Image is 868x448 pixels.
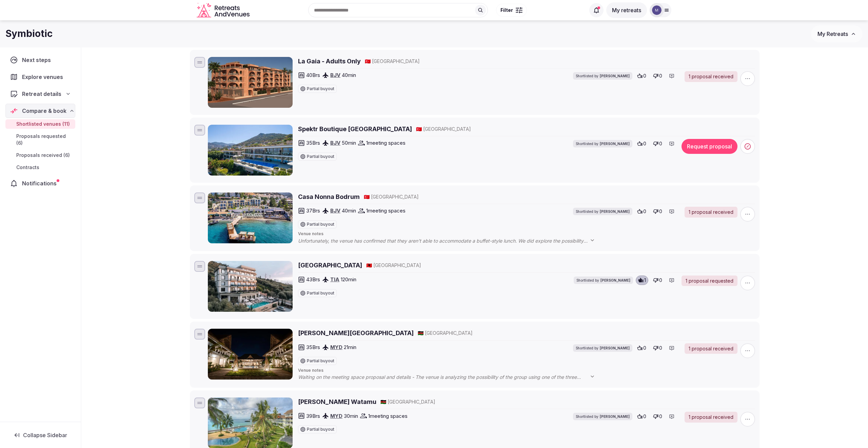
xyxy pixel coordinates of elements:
[643,345,646,351] span: 0
[5,131,75,148] a: Proposals requested (6)
[652,5,662,15] img: mia
[22,90,61,98] span: Retreat details
[685,71,737,82] div: 1 proposal received
[298,329,414,337] a: [PERSON_NAME][GEOGRAPHIC_DATA]
[651,276,664,285] button: 0
[600,346,630,350] span: [PERSON_NAME]
[16,121,70,127] span: Shortlisted venues (11)
[298,231,755,237] span: Venue notes
[606,7,647,14] a: My retreats
[643,208,646,215] span: 0
[342,72,356,79] span: 40 min
[298,368,755,373] span: Venue notes
[298,57,361,65] a: La Gaia - Adults Only
[635,343,648,353] button: 0
[573,72,632,80] div: Shortlisted by
[651,139,664,148] button: 0
[366,262,372,269] button: 🇦🇱
[500,7,513,14] span: Filter
[600,141,630,146] span: [PERSON_NAME]
[600,278,630,283] span: [PERSON_NAME]
[635,207,648,216] button: 0
[364,194,370,200] button: 🇹🇷
[380,399,386,405] button: 🇰🇪
[5,176,75,190] a: Notifications
[208,125,293,176] img: Spektr Boutique Hotel Yalikavak
[5,119,75,129] a: Shortlisted venues (11)
[573,413,632,420] div: Shortlisted by
[651,412,664,421] button: 0
[635,412,648,421] button: 0
[16,164,39,171] span: Contracts
[330,276,339,283] a: TIA
[365,58,371,64] span: 🇹🇷
[685,343,737,354] div: 1 proposal received
[368,412,408,420] span: 1 meeting spaces
[416,126,422,133] button: 🇹🇷
[574,277,633,284] div: Shortlisted by
[307,222,334,226] span: Partial buyout
[5,70,75,84] a: Explore venues
[643,140,646,147] span: 0
[344,412,358,420] span: 30 min
[573,344,632,352] div: Shortlisted by
[388,399,435,405] span: [GEOGRAPHIC_DATA]
[298,398,376,406] a: [PERSON_NAME] Watamu
[330,72,340,78] a: BJV
[298,238,602,244] span: Unfortunately, the venue has confirmed that they aren’t able to accommodate a buffet-style lunch....
[606,2,647,18] button: My retreats
[635,139,648,148] button: 0
[635,71,648,81] button: 0
[659,277,662,284] span: 0
[306,412,320,420] span: 39 Brs
[643,73,646,79] span: 0
[659,73,662,79] span: 0
[651,207,664,216] button: 0
[682,139,737,154] button: Request proposal
[307,291,334,295] span: Partial buyout
[5,150,75,160] a: Proposals received (6)
[22,56,54,64] span: Next steps
[496,4,527,17] button: Filter
[416,126,422,132] span: 🇹🇷
[644,277,646,284] span: 1
[685,412,737,423] a: 1 proposal received
[365,58,371,65] button: 🇹🇷
[330,140,340,146] a: BJV
[366,207,406,214] span: 1 meeting spaces
[817,30,848,37] span: My Retreats
[197,3,251,18] a: Visit the homepage
[306,276,320,283] span: 43 Brs
[659,345,662,351] span: 0
[643,413,646,420] span: 0
[682,276,737,286] a: 1 proposal requested
[208,57,293,108] img: La Gaia - Adults Only
[306,72,320,79] span: 40 Brs
[330,344,342,350] a: MYD
[636,276,648,285] button: 1
[330,207,340,214] a: BJV
[298,125,412,133] h2: Spektr Boutique [GEOGRAPHIC_DATA]
[423,126,471,133] span: [GEOGRAPHIC_DATA]
[573,208,632,215] div: Shortlisted by
[306,139,320,146] span: 35 Brs
[208,329,293,380] img: Rafiki Tamu Residential Resort
[298,374,602,381] span: Waiting on the meeting space proposal and details - The venue is analyzing the possibility of the...
[659,413,662,420] span: 0
[418,330,423,336] span: 🇰🇪
[22,107,66,115] span: Compare & book
[197,3,251,18] svg: Retreats and Venues company logo
[16,133,73,146] span: Proposals requested (6)
[208,192,293,243] img: Casa Nonna Bodrum
[425,330,473,337] span: [GEOGRAPHIC_DATA]
[298,192,360,201] h2: Casa Nonna Bodrum
[685,207,737,218] a: 1 proposal received
[298,261,362,269] a: [GEOGRAPHIC_DATA]
[651,343,664,353] button: 0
